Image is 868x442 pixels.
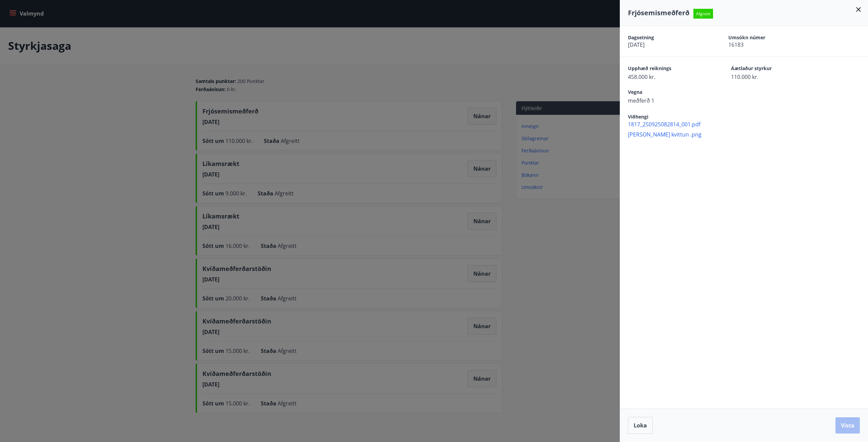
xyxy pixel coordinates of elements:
span: Upphæð reiknings [628,65,707,73]
span: 16183 [728,41,805,48]
span: Frjósemismeðferð [628,8,689,17]
span: meðferð 1 [628,97,707,104]
span: 1817_250925082814_001.pdf [628,121,868,128]
span: Umsókn númer [728,34,805,41]
span: [DATE] [628,41,705,48]
span: Áætlaður styrkur [731,65,810,73]
span: Vegna [628,89,707,97]
span: Loka [634,422,647,429]
span: Viðhengi [628,113,648,120]
span: Afgreitt [693,9,713,19]
span: [PERSON_NAME] kvittun .png [628,131,868,138]
span: Dagsetning [628,34,705,41]
span: 458.000 kr. [628,73,707,81]
span: 110.000 kr. [731,73,810,81]
button: Loka [628,417,653,434]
